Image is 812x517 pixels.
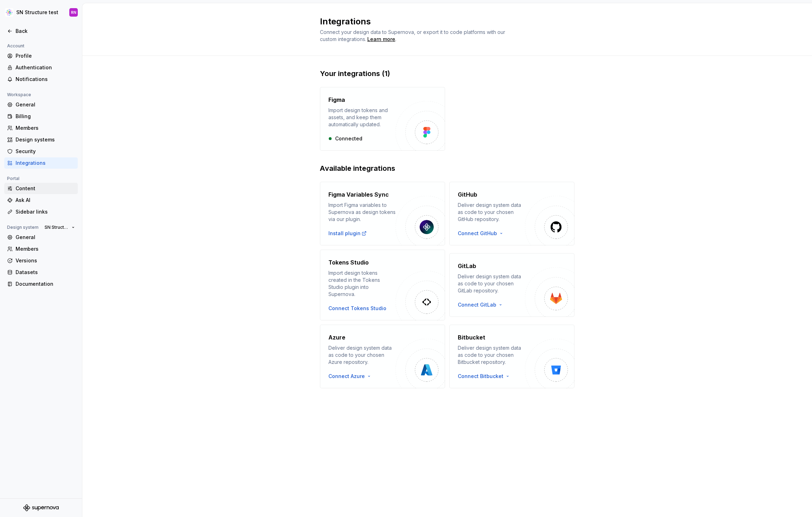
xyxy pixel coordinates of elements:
[458,202,525,223] div: Deliver design system data as code to your chosen GitHub repository.
[16,52,75,59] div: Profile
[328,95,345,104] h4: Figma
[16,64,75,71] div: Authentication
[458,301,496,308] span: Connect GitLab
[4,122,78,134] a: Members
[16,257,75,264] div: Versions
[4,50,78,62] a: Profile
[16,208,75,215] div: Sidebar links
[328,230,367,237] a: Install plugin
[4,25,78,37] a: Back
[4,183,78,194] a: Content
[458,190,477,199] h4: GitHub
[320,87,445,151] button: FigmaImport design tokens and assets, and keep them automatically updated.Connected
[320,69,574,79] h2: Your integrations (1)
[16,113,75,120] div: Billing
[16,269,75,276] div: Datasets
[16,280,75,287] div: Documentation
[16,197,75,204] div: Ask AI
[16,245,75,252] div: Members
[320,29,507,42] span: Connect your design data to Supernova, or export it to code platforms with our custom integrations.
[5,8,13,17] img: b2369ad3-f38c-46c1-b2a2-f2452fdbdcd2.png
[23,504,59,511] svg: Supernova Logo
[16,234,75,241] div: General
[458,262,476,270] h4: GitLab
[4,232,78,243] a: General
[4,278,78,290] a: Documentation
[320,182,445,245] button: Figma Variables SyncImport Figma variables to Supernova as design tokens via our plugin.Install p...
[16,9,58,16] div: SN Structure test
[16,76,75,83] div: Notifications
[328,333,345,342] h4: Azure
[4,255,78,266] a: Versions
[458,344,525,366] div: Deliver design system data as code to your chosen Bitbucket repository.
[458,333,485,342] h4: Bitbucket
[16,185,75,192] div: Content
[458,373,503,380] span: Connect Bitbucket
[4,223,41,232] div: Design system
[366,37,396,42] span: .
[320,16,566,27] h2: Integrations
[449,325,574,388] button: BitbucketDeliver design system data as code to your chosen Bitbucket repository.Connect Bitbucket
[16,136,75,143] div: Design systems
[328,305,386,312] button: Connect Tokens Studio
[4,42,27,50] div: Account
[328,202,396,223] div: Import Figma variables to Supernova as design tokens via our plugin.
[16,101,75,108] div: General
[4,111,78,122] a: Billing
[16,28,75,35] div: Back
[4,157,78,169] a: Integrations
[328,373,365,380] span: Connect Azure
[328,269,396,298] div: Import design tokens created in the Tokens Studio plugin into Supernova.
[4,134,78,145] a: Design systems
[4,267,78,278] a: Datasets
[45,225,69,230] span: SN Structure test
[328,258,369,267] h4: Tokens Studio
[328,344,396,366] div: Deliver design system data as code to your chosen Azure repository.
[4,146,78,157] a: Security
[4,243,78,255] a: Members
[449,182,574,245] button: GitHubDeliver design system data as code to your chosen GitHub repository.Connect GitHub
[328,373,375,380] button: Connect Azure
[458,273,525,294] div: Deliver design system data as code to your chosen GitLab repository.
[458,301,506,308] button: Connect GitLab
[4,206,78,217] a: Sidebar links
[458,230,497,237] span: Connect GitHub
[4,194,78,206] a: Ask AI
[320,325,445,388] button: AzureDeliver design system data as code to your chosen Azure repository.Connect Azure
[4,62,78,73] a: Authentication
[328,107,396,128] div: Import design tokens and assets, and keep them automatically updated.
[16,124,75,132] div: Members
[458,230,507,237] button: Connect GitHub
[4,99,78,110] a: General
[16,148,75,155] div: Security
[1,5,81,20] button: SN Structure testRN
[4,74,78,85] a: Notifications
[320,250,445,320] button: Tokens StudioImport design tokens created in the Tokens Studio plugin into Supernova.Connect Toke...
[458,373,513,380] button: Connect Bitbucket
[367,36,395,43] a: Learn more
[449,250,574,320] button: GitLabDeliver design system data as code to your chosen GitLab repository.Connect GitLab
[16,159,75,167] div: Integrations
[328,190,389,199] h4: Figma Variables Sync
[71,10,76,15] div: RN
[4,174,22,183] div: Portal
[4,91,34,99] div: Workspace
[320,163,574,173] h2: Available integrations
